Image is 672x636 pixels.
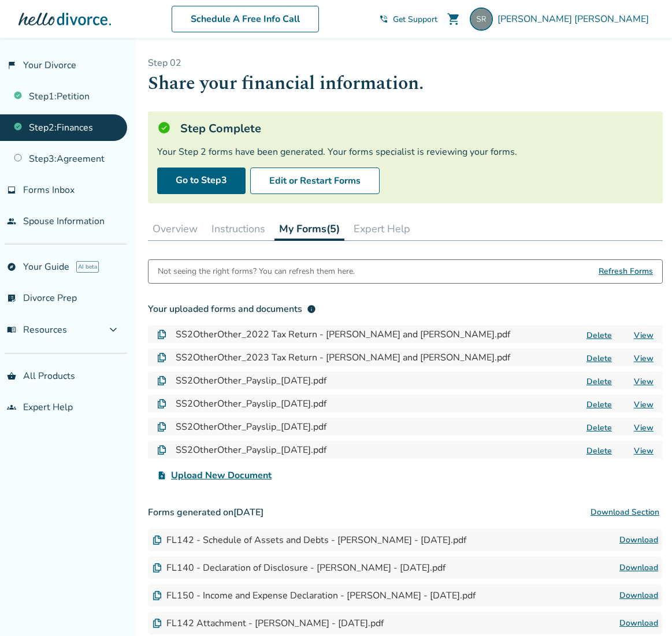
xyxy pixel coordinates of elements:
[157,445,166,455] img: Document
[76,261,99,273] span: AI beta
[583,352,615,365] button: Delete
[176,420,326,434] h4: SS2OtherOther_Payslip_[DATE].pdf
[148,69,663,98] h1: Share your financial information.
[148,57,663,69] p: Step 0 2
[619,561,658,575] a: Download
[583,422,615,434] button: Delete
[207,217,270,240] button: Instructions
[599,260,653,283] span: Refresh Forms
[634,330,654,341] a: View
[157,353,166,362] img: Document
[7,262,16,271] span: explore
[153,591,162,600] img: Document
[7,61,16,70] span: flag_2
[153,563,162,572] img: Document
[634,422,654,433] a: View
[153,617,384,630] div: FL142 Attachment - [PERSON_NAME] - [DATE].pdf
[274,217,344,241] button: My Forms(5)
[634,353,654,364] a: View
[7,217,16,226] span: people
[583,375,615,388] button: Delete
[153,535,162,545] img: Document
[176,397,326,411] h4: SS2OtherOther_Payslip_[DATE].pdf
[583,329,615,341] button: Delete
[447,12,461,26] span: shopping_cart
[7,371,16,381] span: shopping_basket
[157,422,166,432] img: Document
[379,14,437,25] a: phone_in_talkGet Support
[634,445,654,456] a: View
[497,13,654,25] span: [PERSON_NAME] [PERSON_NAME]
[148,217,202,240] button: Overview
[307,304,316,314] span: info
[23,184,75,196] span: Forms Inbox
[634,399,654,410] a: View
[157,376,166,385] img: Document
[470,8,493,31] img: sarahdelaneyross@gmail.com
[7,185,16,195] span: inbox
[157,471,166,480] span: upload_file
[176,328,510,341] h4: SS2OtherOther_2022 Tax Return - [PERSON_NAME] and [PERSON_NAME].pdf
[349,217,415,240] button: Expert Help
[157,146,654,158] div: Your Step 2 forms have been generated. Your forms specialist is reviewing your forms.
[148,302,316,316] div: Your uploaded forms and documents
[157,330,166,339] img: Document
[7,293,16,303] span: list_alt_check
[250,168,380,194] button: Edit or Restart Forms
[583,399,615,411] button: Delete
[153,534,466,546] div: FL142 - Schedule of Assets and Debts - [PERSON_NAME] - [DATE].pdf
[634,376,654,387] a: View
[180,121,261,136] h5: Step Complete
[171,468,272,482] span: Upload New Document
[7,323,67,336] span: Resources
[176,374,326,388] h4: SS2OtherOther_Payslip_[DATE].pdf
[157,168,246,194] a: Go to Step3
[393,14,437,25] span: Get Support
[587,501,663,524] button: Download Section
[614,581,672,636] iframe: Chat Widget
[153,561,445,574] div: FL140 - Declaration of Disclosure - [PERSON_NAME] - [DATE].pdf
[619,533,658,547] a: Download
[172,6,319,32] a: Schedule A Free Info Call
[153,589,476,602] div: FL150 - Income and Expense Declaration - [PERSON_NAME] - [DATE].pdf
[379,14,388,24] span: phone_in_talk
[158,260,355,283] div: Not seeing the right forms? You can refresh them here.
[176,443,326,457] h4: SS2OtherOther_Payslip_[DATE].pdf
[153,619,162,628] img: Document
[7,325,16,334] span: menu_book
[7,403,16,412] span: groups
[148,501,663,524] h3: Forms generated on [DATE]
[106,323,120,337] span: expand_more
[157,399,166,408] img: Document
[583,445,615,457] button: Delete
[176,351,510,365] h4: SS2OtherOther_2023 Tax Return - [PERSON_NAME] and [PERSON_NAME].pdf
